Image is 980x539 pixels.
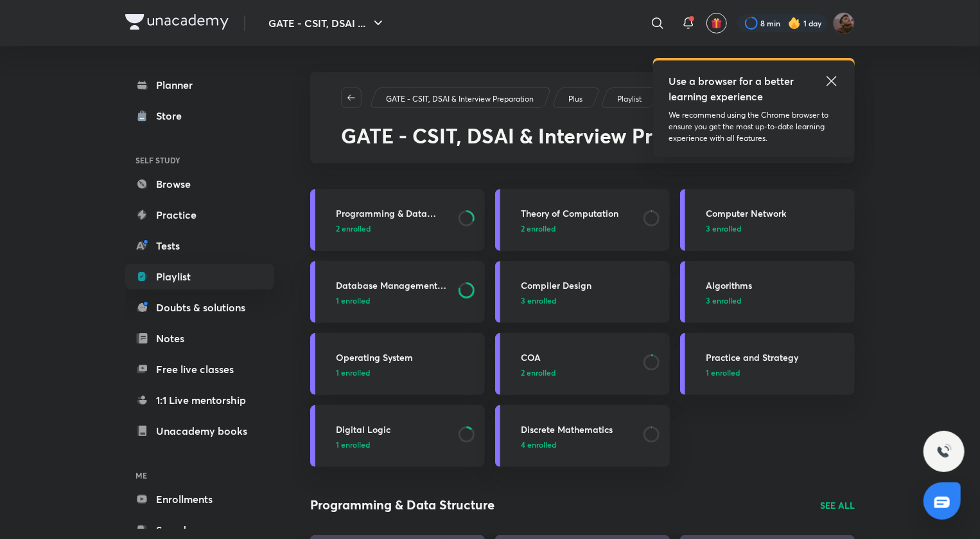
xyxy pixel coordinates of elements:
span: 1 enrolled [336,295,370,306]
a: 1:1 Live mentorship [125,387,274,413]
p: Plus [568,93,582,105]
a: Compiler Design3 enrolled [495,261,670,323]
a: Operating System1 enrolled [310,333,485,395]
a: Tests [125,233,274,259]
a: Company Logo [125,14,229,33]
img: avatar [711,17,722,29]
h5: Use a browser for a better learning experience [669,73,796,104]
a: Notes [125,325,274,351]
h3: Database Management System [336,279,451,292]
span: 1 enrolled [336,439,370,450]
span: 4 enrolled [521,439,556,450]
a: Playlist [615,93,644,105]
a: Programming & Data Structure2 enrolled [310,189,485,251]
a: Digital Logic1 enrolled [310,405,485,467]
span: 1 enrolled [336,367,370,378]
a: Playlist [125,264,274,289]
h3: Digital Logic [336,423,451,436]
p: We recommend using the Chrome browser to ensure you get the most up-to-date learning experience w... [669,109,839,144]
a: Planner [125,72,274,98]
span: 2 enrolled [521,367,556,378]
h3: Programming & Data Structure [336,206,451,220]
a: COA2 enrolled [495,333,670,395]
h3: Discrete Mathematics [521,423,636,436]
a: Browse [125,171,274,197]
a: Computer Network3 enrolled [680,189,855,251]
h3: COA [521,351,636,364]
span: 2 enrolled [336,223,371,234]
a: Database Management System1 enrolled [310,261,485,323]
button: GATE - CSIT, DSAI ... [261,10,394,36]
a: Free live classes [125,356,274,382]
a: Plus [566,93,585,105]
a: SEE ALL [820,498,855,512]
h6: SELF STUDY [125,149,274,171]
span: 1 enrolled [706,367,740,378]
span: 3 enrolled [706,223,741,234]
span: GATE - CSIT, DSAI & Interview Preparation CS & IT [341,122,821,149]
p: Playlist [617,93,642,105]
h3: Compiler Design [521,279,662,292]
a: Algorithms3 enrolled [680,261,855,323]
div: Store [156,108,189,123]
h3: Computer Network [706,206,847,220]
p: GATE - CSIT, DSAI & Interview Preparation [386,93,534,105]
h3: Algorithms [706,279,847,292]
img: streak [788,17,801,30]
img: ttu [936,444,952,459]
img: Suryansh Singh [833,12,855,34]
h3: Theory of Computation [521,206,636,220]
span: 2 enrolled [521,223,556,234]
a: GATE - CSIT, DSAI & Interview Preparation [384,93,536,105]
span: 3 enrolled [521,295,556,306]
h6: ME [125,464,274,486]
button: avatar [706,13,727,33]
span: 3 enrolled [706,295,741,306]
h3: Practice and Strategy [706,351,847,364]
a: Doubts & solutions [125,295,274,320]
a: Unacademy books [125,418,274,444]
h2: Programming & Data Structure [310,495,494,515]
a: Discrete Mathematics4 enrolled [495,405,670,467]
a: Theory of Computation2 enrolled [495,189,670,251]
a: Enrollments [125,486,274,512]
img: Company Logo [125,14,229,30]
a: Practice and Strategy1 enrolled [680,333,855,395]
a: Store [125,103,274,129]
h3: Operating System [336,351,477,364]
a: Practice [125,202,274,228]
